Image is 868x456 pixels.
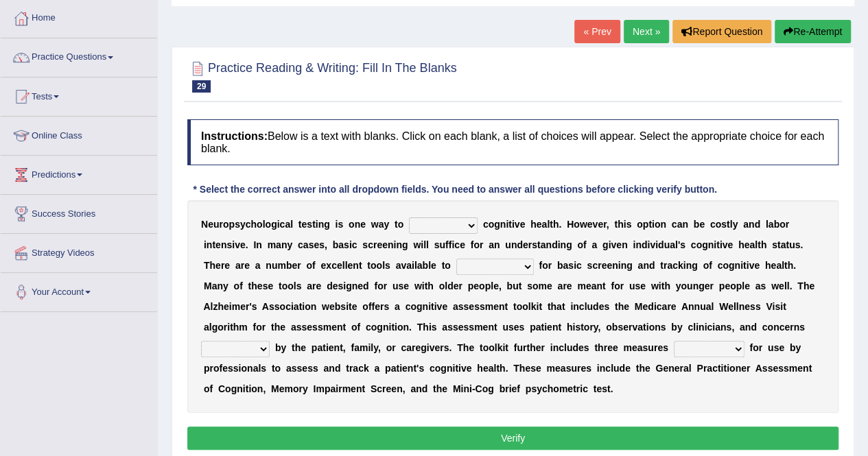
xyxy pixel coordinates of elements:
[714,239,716,250] b: i
[633,239,635,250] b: i
[743,219,749,230] b: a
[272,260,278,271] b: u
[546,239,552,250] b: n
[292,260,297,271] b: e
[290,219,293,230] b: l
[710,219,716,230] b: c
[235,239,240,250] b: v
[559,219,561,230] b: .
[460,239,465,250] b: e
[268,239,276,250] b: m
[523,239,528,250] b: e
[287,239,292,250] b: y
[779,219,786,230] b: o
[577,239,583,250] b: o
[368,239,373,250] b: c
[553,219,559,230] b: h
[263,219,266,230] b: l
[786,219,789,230] b: r
[360,219,366,230] b: e
[265,219,271,230] b: o
[312,260,316,271] b: f
[449,239,452,250] b: f
[650,239,655,250] b: v
[226,239,232,250] b: s
[417,260,423,271] b: a
[316,219,318,230] b: i
[454,239,460,250] b: c
[355,219,361,230] b: n
[637,219,643,230] b: o
[344,239,349,250] b: s
[664,260,667,271] b: r
[309,239,314,250] b: s
[677,219,682,230] b: a
[367,260,371,271] b: t
[517,239,523,250] b: d
[277,219,280,230] b: i
[512,219,515,230] b: i
[187,182,723,197] div: * Select the correct answer into all dropdown fields. You need to answer all questions before cli...
[771,260,776,271] b: e
[201,130,268,142] b: Instructions:
[563,260,568,271] b: a
[547,219,550,230] b: l
[285,219,290,230] b: a
[744,239,749,250] b: e
[473,239,480,250] b: o
[591,239,597,250] b: a
[566,239,572,250] b: g
[235,219,240,230] b: s
[511,239,517,250] b: n
[445,239,449,250] b: f
[382,239,388,250] b: e
[672,219,677,230] b: c
[643,260,649,271] b: n
[592,219,598,230] b: v
[388,239,394,250] b: n
[483,219,489,230] b: c
[353,260,359,271] b: n
[720,239,723,250] b: i
[583,239,587,250] b: f
[754,260,760,271] b: e
[773,219,779,230] b: b
[782,260,784,271] b: l
[219,219,222,230] b: r
[696,239,702,250] b: o
[241,260,244,271] b: r
[537,219,542,230] b: e
[795,239,800,250] b: s
[699,219,705,230] b: e
[716,239,720,250] b: t
[678,239,680,250] b: '
[276,239,281,250] b: a
[257,219,263,230] b: o
[552,239,558,250] b: d
[723,239,728,250] b: v
[721,219,727,230] b: s
[359,260,362,271] b: t
[402,239,408,250] b: g
[325,239,327,250] b: ,
[723,260,729,271] b: o
[223,219,229,230] b: o
[709,260,712,271] b: f
[567,219,574,230] b: H
[319,239,325,250] b: s
[232,239,235,250] b: i
[421,239,423,250] b: i
[371,260,377,271] b: o
[208,219,213,230] b: e
[614,219,618,230] b: t
[414,260,417,271] b: l
[451,239,454,250] b: i
[281,239,288,250] b: n
[647,239,650,250] b: i
[298,219,302,230] b: t
[489,239,494,250] b: a
[480,239,483,250] b: r
[413,239,421,250] b: w
[729,260,735,271] b: g
[221,260,224,271] b: r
